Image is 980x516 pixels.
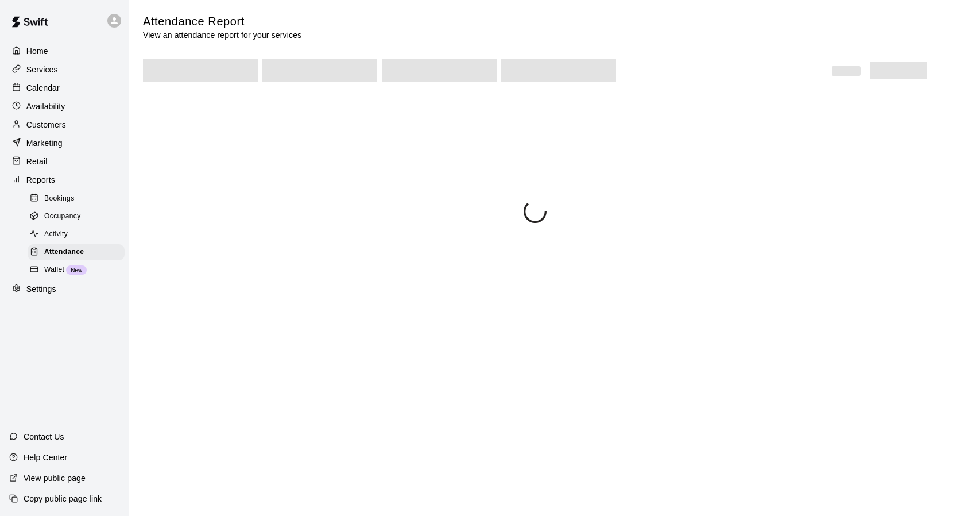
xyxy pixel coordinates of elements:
p: Calendar [26,82,60,94]
a: Calendar [9,79,120,97]
span: Activity [44,229,68,240]
p: Customers [26,119,66,130]
a: Reports [9,171,120,188]
a: Home [9,43,120,60]
a: Attendance [28,244,129,261]
p: Contact Us [24,431,64,442]
p: View public page [24,472,86,484]
p: Availability [26,101,65,112]
a: Services [9,61,120,78]
div: WalletNew [28,262,125,278]
a: Customers [9,116,120,133]
div: Occupancy [28,209,125,225]
a: Occupancy [28,207,129,225]
a: Activity [28,226,129,244]
p: Reports [26,174,55,186]
p: Services [26,64,58,75]
p: Home [26,45,48,57]
p: Settings [26,283,56,295]
p: Help Center [24,452,67,463]
a: Retail [9,153,120,170]
div: Activity [28,226,125,242]
p: Marketing [26,137,63,149]
div: Bookings [28,191,125,207]
a: WalletNew [28,261,129,279]
div: Attendance [28,244,125,260]
span: Bookings [44,193,75,205]
p: Copy public page link [24,493,102,505]
a: Availability [9,98,120,115]
span: Occupancy [44,211,81,222]
a: Bookings [28,190,129,207]
p: View an attendance report for your services [143,29,301,41]
span: Wallet [44,264,64,276]
a: Settings [9,280,120,298]
span: Attendance [44,247,84,258]
h5: Attendance Report [143,14,301,29]
a: Marketing [9,134,120,152]
p: Retail [26,156,48,167]
span: New [66,267,87,274]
